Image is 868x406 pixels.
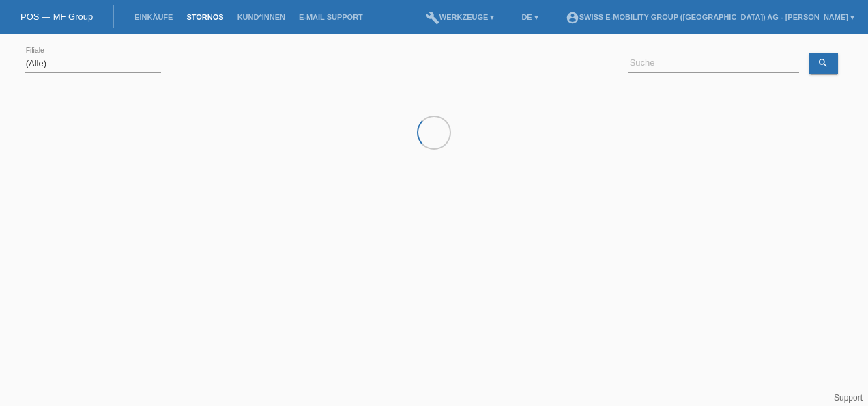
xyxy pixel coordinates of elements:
[426,11,439,25] i: build
[809,53,838,74] a: search
[419,13,502,21] a: buildWerkzeuge ▾
[834,393,863,403] a: Support
[128,13,179,21] a: Einkäufe
[566,11,579,25] i: account_circle
[559,13,861,21] a: account_circleSwiss E-Mobility Group ([GEOGRAPHIC_DATA]) AG - [PERSON_NAME] ▾
[515,13,545,21] a: DE ▾
[818,57,828,68] i: search
[20,12,93,22] a: POS — MF Group
[292,13,370,21] a: E-Mail Support
[231,13,292,21] a: Kund*innen
[179,13,230,21] a: Stornos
